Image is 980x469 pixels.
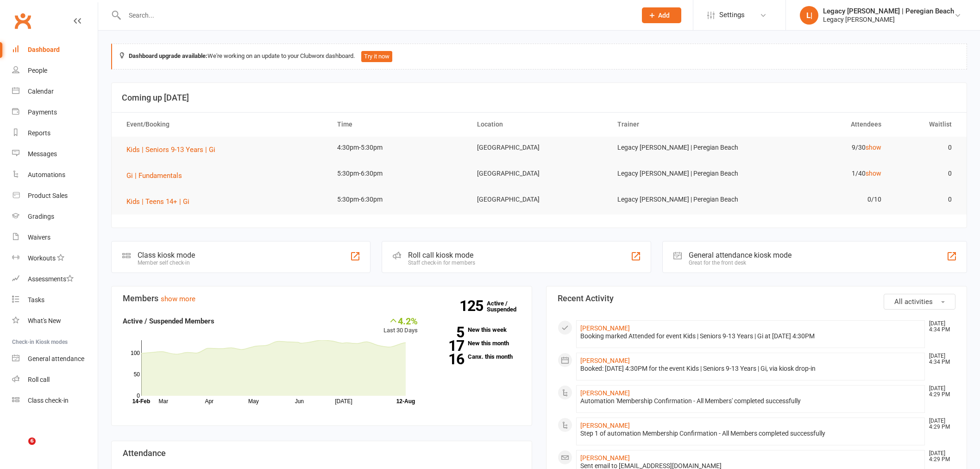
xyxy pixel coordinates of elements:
[28,275,74,283] div: Assessments
[432,340,521,346] a: 17New this month
[580,365,921,373] div: Booked: [DATE] 4:30PM for the event Kids | Seniors 9-13 Years | Gi, via kiosk drop-in
[890,113,960,136] th: Waitlist
[138,251,195,260] div: Class kiosk mode
[469,163,609,184] td: [GEOGRAPHIC_DATA]
[487,293,528,319] a: 125Active / Suspended
[749,113,890,136] th: Attendees
[126,196,196,207] button: Kids | Teens 14+ | Gi
[924,321,955,333] time: [DATE] 4:34 PM
[469,113,609,136] th: Location
[11,9,34,32] a: Clubworx
[12,248,98,269] a: Workouts
[12,102,98,123] a: Payments
[122,9,630,22] input: Search...
[28,67,47,74] div: People
[118,113,329,136] th: Event/Booking
[432,339,464,353] strong: 17
[383,316,418,336] div: Last 30 Days
[28,88,54,95] div: Calendar
[111,44,967,70] div: We're working on an update to your Clubworx dashboard.
[12,311,98,331] a: What's New
[28,234,50,241] div: Waivers
[123,317,214,325] strong: Active / Suspended Members
[28,46,60,53] div: Dashboard
[408,251,475,260] div: Roll call kiosk mode
[28,254,56,262] div: Workouts
[924,450,955,463] time: [DATE] 4:29 PM
[361,51,392,62] button: Try it now
[126,170,188,181] button: Gi | Fundamentals
[126,171,182,180] span: Gi | Fundamentals
[12,206,98,227] a: Gradings
[383,316,418,326] div: 4.2%
[658,12,670,19] span: Add
[28,150,57,158] div: Messages
[329,137,469,158] td: 4:30pm-5:30pm
[580,324,630,332] a: [PERSON_NAME]
[329,189,469,210] td: 5:30pm-6:30pm
[823,15,954,24] div: Legacy [PERSON_NAME]
[408,260,475,266] div: Staff check-in for members
[558,294,955,303] h3: Recent Activity
[580,430,921,437] div: Step 1 of automation Membership Confirmation - All Members completed successfully
[432,352,464,366] strong: 16
[609,113,749,136] th: Trainer
[580,357,630,364] a: [PERSON_NAME]
[28,317,61,324] div: What's New
[138,260,195,266] div: Member self check-in
[884,294,955,310] button: All activities
[689,251,792,260] div: General attendance kiosk mode
[866,170,881,177] a: show
[12,39,98,60] a: Dashboard
[12,185,98,206] a: Product Sales
[749,137,890,158] td: 9/30
[329,163,469,184] td: 5:30pm-6:30pm
[28,213,54,220] div: Gradings
[432,327,521,333] a: 5New this week
[12,349,98,369] a: General attendance kiosk mode
[12,60,98,81] a: People
[12,165,98,185] a: Automations
[12,290,98,311] a: Tasks
[329,113,469,136] th: Time
[28,296,44,304] div: Tasks
[28,397,69,404] div: Class check-in
[580,332,921,340] div: Booking marked Attended for event Kids | Seniors 9-13 Years | Gi at [DATE] 4:30PM
[580,454,630,462] a: [PERSON_NAME]
[890,137,960,158] td: 0
[890,189,960,210] td: 0
[580,397,921,405] div: Automation 'Membership Confirmation - All Members' completed successfully
[12,123,98,144] a: Reports
[459,299,487,313] strong: 125
[642,7,681,23] button: Add
[894,298,933,306] span: All activities
[12,269,98,290] a: Assessments
[122,93,956,102] h3: Coming up [DATE]
[609,137,749,158] td: Legacy [PERSON_NAME] | Peregian Beach
[126,197,189,206] span: Kids | Teens 14+ | Gi
[689,260,792,266] div: Great for the front desk
[866,144,881,151] a: show
[9,437,31,460] iframe: Intercom live chat
[469,137,609,158] td: [GEOGRAPHIC_DATA]
[28,192,68,199] div: Product Sales
[123,294,521,303] h3: Members
[123,449,521,458] h3: Attendance
[823,7,954,15] div: Legacy [PERSON_NAME] | Peregian Beach
[609,189,749,210] td: Legacy [PERSON_NAME] | Peregian Beach
[12,390,98,411] a: Class kiosk mode
[28,437,36,445] span: 6
[28,129,50,137] div: Reports
[749,189,890,210] td: 0/10
[924,386,955,398] time: [DATE] 4:29 PM
[12,369,98,390] a: Roll call
[924,353,955,365] time: [DATE] 4:34 PM
[800,6,818,25] div: L|
[580,389,630,397] a: [PERSON_NAME]
[161,295,195,303] a: show more
[580,422,630,429] a: [PERSON_NAME]
[432,325,464,339] strong: 5
[28,171,65,178] div: Automations
[126,146,215,154] span: Kids | Seniors 9-13 Years | Gi
[469,189,609,210] td: [GEOGRAPHIC_DATA]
